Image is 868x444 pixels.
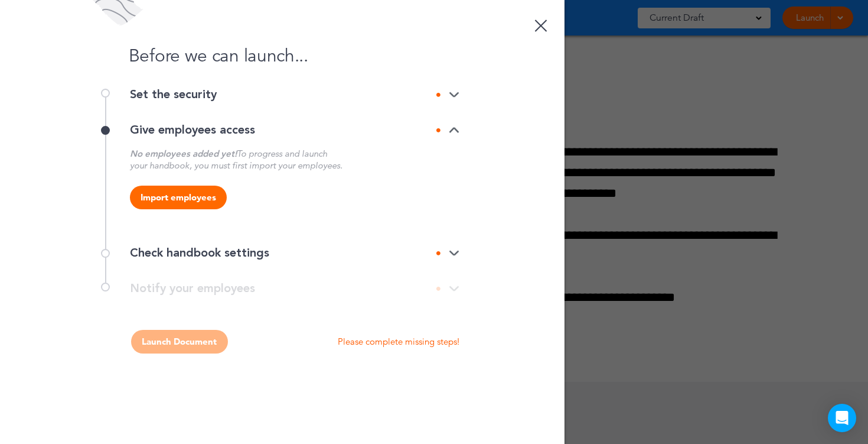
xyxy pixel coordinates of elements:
[338,336,459,348] p: Please complete missing steps!
[130,148,237,160] span: No employees added yet!
[130,247,459,259] div: Check handbook settings
[449,249,459,257] img: arrow-down@2x.png
[130,89,459,101] div: Set the security
[105,47,459,65] h1: Before we can launch...
[449,127,459,134] img: arrow-down@2x.png
[130,148,459,171] div: To progress and launch your handbook, you must first import your employees.
[130,186,227,209] button: Import employees
[828,404,856,432] div: Open Intercom Messenger
[130,124,459,136] div: Give employees access
[449,91,459,99] img: arrow-down@2x.png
